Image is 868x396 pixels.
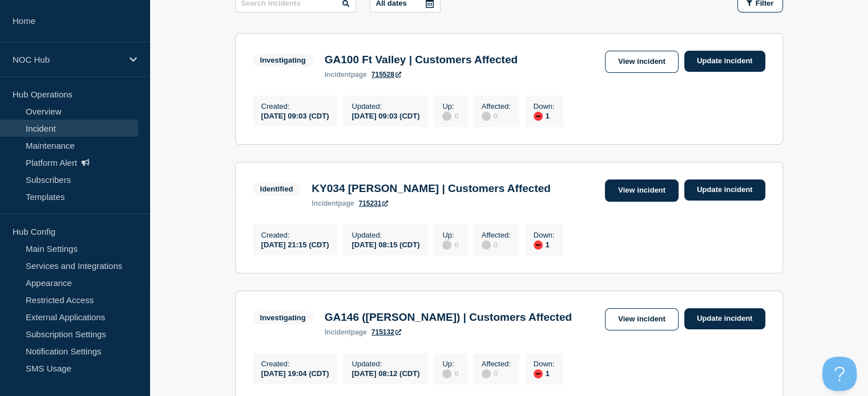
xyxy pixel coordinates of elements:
[13,55,122,64] p: NOC Hub
[822,357,857,391] iframe: Help Scout Beacon - Open
[442,102,458,111] p: Up :
[482,360,511,368] p: Affected :
[261,239,329,249] div: [DATE] 21:15 (CDT)
[684,51,765,72] a: Update incident
[482,239,511,250] div: 0
[534,369,543,378] div: down
[482,231,511,239] p: Affected :
[261,111,329,120] div: [DATE] 09:03 (CDT)
[534,102,555,111] p: Down :
[684,308,765,329] a: Update incident
[482,102,511,111] p: Affected :
[253,182,301,195] span: Identified
[534,231,555,239] p: Down :
[605,179,679,202] a: View incident
[352,231,419,239] p: Updated :
[261,231,329,239] p: Created :
[482,111,511,121] div: 0
[325,328,367,336] p: page
[312,199,354,207] p: page
[605,51,679,73] a: View incident
[261,368,329,378] div: [DATE] 19:04 (CDT)
[352,360,419,368] p: Updated :
[352,368,419,378] div: [DATE] 08:12 (CDT)
[482,369,491,378] div: disabled
[253,54,313,67] span: Investigating
[312,182,550,195] h3: KY034 [PERSON_NAME] | Customers Affected
[253,311,313,324] span: Investigating
[325,71,367,79] p: page
[325,328,351,336] span: incident
[325,54,518,66] h3: GA100 Ft Valley | Customers Affected
[684,179,765,201] a: Update incident
[442,240,451,250] div: disabled
[442,112,451,121] div: disabled
[534,360,555,368] p: Down :
[358,199,388,207] a: 715231
[352,111,419,120] div: [DATE] 09:03 (CDT)
[482,112,491,121] div: disabled
[534,112,543,121] div: down
[325,311,572,324] h3: GA146 ([PERSON_NAME]) | Customers Affected
[442,369,451,378] div: disabled
[312,199,338,207] span: incident
[534,368,555,378] div: 1
[482,240,491,250] div: disabled
[372,71,401,79] a: 715528
[442,239,458,250] div: 0
[482,368,511,378] div: 0
[442,368,458,378] div: 0
[534,239,555,250] div: 1
[442,111,458,121] div: 0
[442,360,458,368] p: Up :
[534,240,543,250] div: down
[261,102,329,111] p: Created :
[352,102,419,111] p: Updated :
[442,231,458,239] p: Up :
[261,360,329,368] p: Created :
[325,71,351,79] span: incident
[372,328,401,336] a: 715132
[352,239,419,249] div: [DATE] 08:15 (CDT)
[605,308,679,330] a: View incident
[534,111,555,121] div: 1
